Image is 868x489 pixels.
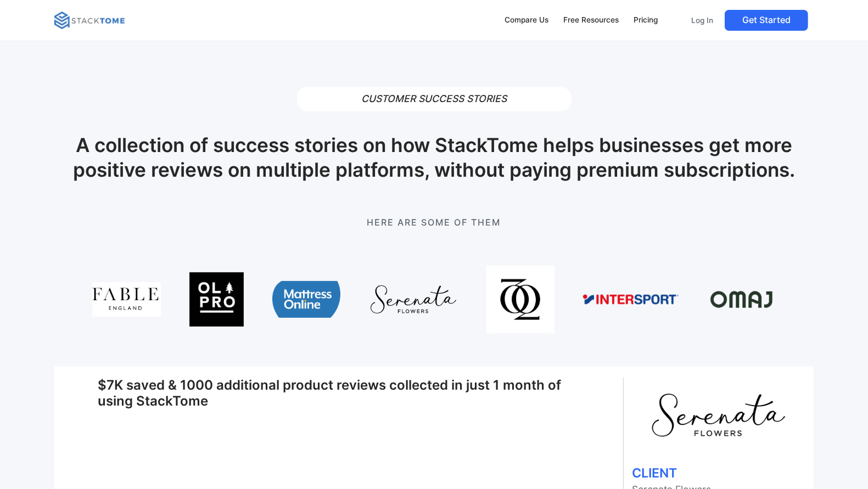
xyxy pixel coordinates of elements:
[369,265,458,333] img: serenata flowers logo
[583,265,679,333] img: intersport logo
[505,14,548,26] div: Compare Us
[632,466,805,480] h1: CLIENT
[92,265,160,333] img: fable england logo
[649,391,788,439] img: serenata flowers logo
[297,87,572,111] h1: CUSTOMER SUCCESS STORIES
[189,265,244,333] img: olpro logo
[691,15,713,25] p: Log In
[54,216,814,229] p: Here are some of them
[558,9,624,32] a: Free Resources
[634,14,658,26] div: Pricing
[707,265,775,333] img: omaj logo
[98,378,580,409] h1: $7K saved & 1000 additional product reviews collected in just 1 month of using StackTome
[500,9,554,32] a: Compare Us
[628,9,663,32] a: Pricing
[486,265,555,333] img: god save queens logo
[563,14,619,26] div: Free Resources
[725,10,808,31] a: Get Started
[54,133,814,183] h1: A collection of success stories on how StackTome helps businesses get more positive reviews on mu...
[272,265,340,333] img: mattress online logo
[685,10,720,31] a: Log In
